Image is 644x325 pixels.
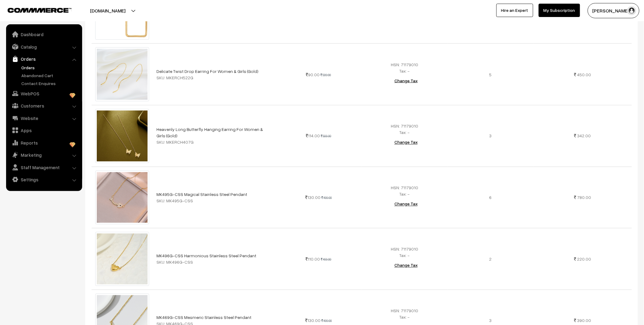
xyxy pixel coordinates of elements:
[8,53,80,64] a: Orders
[489,195,492,200] span: 6
[156,69,258,74] a: Delicate Twist Drop Earring For Women & Girls (Gold)
[8,6,61,13] a: COMMMERCE
[8,162,80,173] a: Staff Management
[156,74,272,81] div: SKU: MKERCH522G
[391,62,418,74] span: HSN: 71179010 Tax: -
[577,257,591,262] span: 220.00
[8,149,80,160] a: Marketing
[156,127,263,139] a: Heavenly Long Butterfly Hanging Earring For Women & Girls (Gold)
[20,72,80,79] a: Abandoned Cart
[321,196,332,200] strike: 499.00
[8,125,80,136] a: Apps
[95,109,149,163] img: imagm5x8yjhdvz2u.jpeg
[321,134,331,138] strike: 599.00
[489,257,492,262] span: 2
[577,133,591,139] span: 342.00
[95,171,149,225] img: na-na-mk495g-css-myki-original-imahaq8pff2vjn8k.jpeg
[156,253,256,258] a: MK496G-CSS Harmonious Stainless Steel Pendant
[8,137,80,148] a: Reports
[390,197,422,211] button: Change Tax
[489,318,492,323] span: 3
[69,3,147,18] button: [DOMAIN_NAME]
[8,88,80,99] a: WebPOS
[8,8,72,12] img: COMMMERCE
[305,318,320,323] span: 130.00
[489,133,492,139] span: 3
[321,319,332,323] strike: 499.00
[156,139,272,145] div: SKU: MKERCH407G
[577,72,591,77] span: 450.00
[20,64,80,71] a: Orders
[8,113,80,124] a: Website
[156,192,247,197] a: MK495G-CSS Magical Stainless Steel Pendant
[391,308,418,320] span: HSN: 71179010 Tax: -
[20,80,80,87] a: Contact Enquires
[321,258,331,262] strike: 499.00
[391,124,418,135] span: HSN: 71179010 Tax: -
[8,41,80,52] a: Catalog
[627,6,636,15] img: user
[489,72,492,77] span: 5
[156,315,251,320] a: MK469G-CSS Mesmeric Stainless Steel Pendant
[496,4,533,17] a: Hire an Expert
[156,198,272,204] div: SKU: MK495G-CSS
[8,174,80,185] a: Settings
[8,100,80,111] a: Customers
[539,4,580,17] a: My Subscription
[305,195,320,200] span: 130.00
[95,47,149,101] img: imagszfa2ed8rcc2.jpeg
[588,3,639,18] button: [PERSON_NAME]
[306,133,320,139] span: 114.00
[577,318,591,323] span: 390.00
[390,259,422,272] button: Change Tax
[321,73,331,77] strike: 599.00
[577,195,591,200] span: 780.00
[390,74,422,87] button: Change Tax
[8,29,80,40] a: Dashboard
[391,247,418,258] span: HSN: 71179010 Tax: -
[156,259,272,265] div: SKU: MK496G-CSS
[95,232,149,286] img: na-na-mk496g-css-myki-original-imahaq8hxukzqgyb.jpeg
[390,136,422,149] button: Change Tax
[306,257,320,262] span: 110.00
[391,185,418,197] span: HSN: 71179010 Tax: -
[306,72,320,77] span: 90.00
